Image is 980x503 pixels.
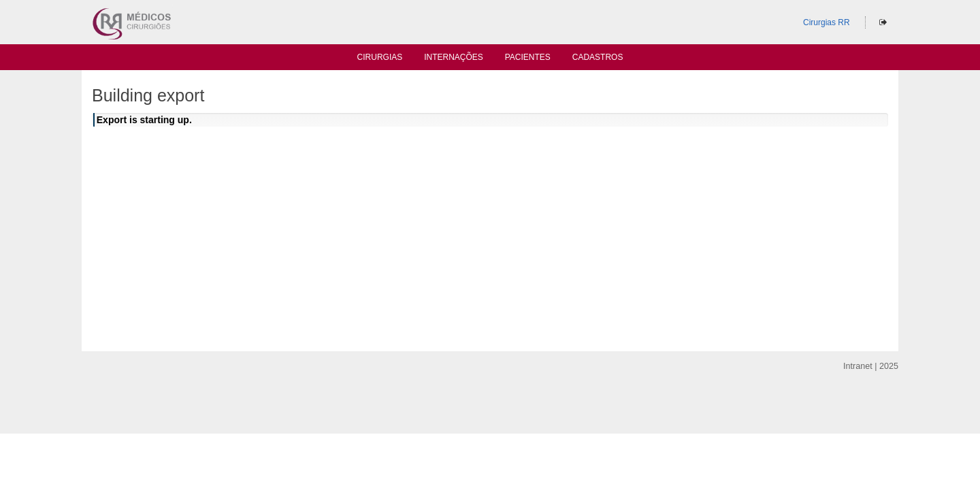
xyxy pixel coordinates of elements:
[424,52,483,66] a: Internações
[572,52,623,66] a: Cadastros
[92,113,888,140] div: Export is starting up.
[357,52,403,66] a: Cirurgias
[843,359,898,373] div: Intranet | 2025
[803,18,850,27] a: Cirurgias RR
[879,18,887,27] i: Sair
[505,52,551,66] a: Pacientes
[92,87,888,104] h1: Building export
